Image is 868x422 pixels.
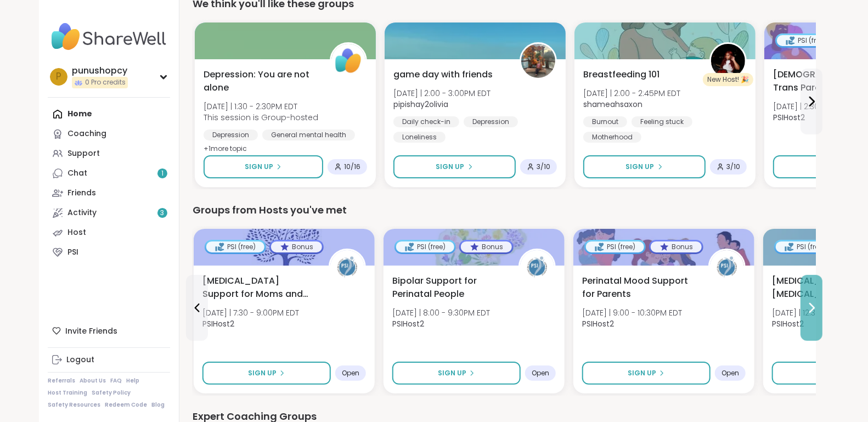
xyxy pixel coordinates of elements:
[202,318,234,329] b: PSIHost2
[48,18,170,56] img: ShareWell Nav Logo
[393,132,446,143] div: Loneliness
[48,377,75,385] a: Referrals
[464,116,518,127] div: Depression
[393,116,459,127] div: Daily check-in
[628,368,656,378] span: Sign Up
[48,203,170,223] a: Activity3
[161,209,165,218] span: 3
[67,188,96,199] div: Friends
[48,144,170,164] a: Support
[202,362,331,385] button: Sign Up
[48,243,170,262] a: PSI
[204,101,318,112] span: [DATE] | 1:30 - 2:30PM EDT
[582,362,711,385] button: Sign Up
[330,250,364,284] img: PSIHost2
[436,162,465,172] span: Sign Up
[461,241,512,252] div: Bonus
[703,73,753,86] div: New Host! 🎉
[67,148,100,159] div: Support
[67,128,106,139] div: Coaching
[92,389,131,397] a: Safety Policy
[776,241,834,252] div: PSI (free)
[772,318,804,329] b: PSIHost2
[586,241,644,252] div: PSI (free)
[105,401,147,409] a: Redeem Code
[520,250,554,284] img: PSIHost2
[392,307,490,318] span: [DATE] | 8:00 - 9:30PM EDT
[582,274,696,301] span: Perinatal Mood Support for Parents
[48,350,170,370] a: Logout
[711,44,745,78] img: shameahsaxon
[48,223,170,243] a: Host
[66,355,94,365] div: Logout
[204,68,318,94] span: Depression: You are not alone
[67,227,86,238] div: Host
[393,68,493,81] span: game day with friends
[726,162,740,171] span: 3 / 10
[48,401,100,409] a: Safety Resources
[583,155,706,178] button: Sign Up
[67,168,87,179] div: Chat
[583,99,642,110] b: shameahsaxon
[204,155,323,178] button: Sign Up
[248,368,277,378] span: Sign Up
[532,369,549,378] span: Open
[777,35,835,46] div: PSI (free)
[396,241,454,252] div: PSI (free)
[583,132,641,143] div: Motherhood
[204,112,318,123] span: This session is Group-hosted
[67,247,78,258] div: PSI
[392,318,424,329] b: PSIHost2
[344,162,360,171] span: 10 / 16
[204,130,258,140] div: Depression
[722,369,739,378] span: Open
[392,362,521,385] button: Sign Up
[521,44,555,78] img: pipishay2olivia
[710,250,744,284] img: PSIHost2
[582,307,682,318] span: [DATE] | 9:00 - 10:30PM EDT
[72,65,128,77] div: punushopcy
[110,377,122,385] a: FAQ
[583,116,627,127] div: Burnout
[126,377,139,385] a: Help
[56,70,61,84] span: p
[206,241,264,252] div: PSI (free)
[342,369,359,378] span: Open
[262,130,355,140] div: General mental health
[151,401,165,409] a: Blog
[80,377,106,385] a: About Us
[85,78,126,87] span: 0 Pro credits
[48,124,170,144] a: Coaching
[393,155,516,178] button: Sign Up
[392,274,506,301] span: Bipolar Support for Perinatal People
[393,99,448,110] b: pipishay2olivia
[537,162,550,171] span: 3 / 10
[48,321,170,341] div: Invite Friends
[48,183,170,203] a: Friends
[161,169,164,178] span: 1
[773,112,805,123] b: PSIHost2
[271,241,322,252] div: Bonus
[202,307,299,318] span: [DATE] | 7:30 - 9:00PM EDT
[331,44,365,78] img: ShareWell
[67,207,97,218] div: Activity
[48,389,87,397] a: Host Training
[193,202,816,218] div: Groups from Hosts you've met
[393,88,491,99] span: [DATE] | 2:00 - 3:00PM EDT
[626,162,655,172] span: Sign Up
[202,274,317,301] span: [MEDICAL_DATA] Support for Moms and Birthing People
[632,116,692,127] div: Feeling stuck
[583,88,680,99] span: [DATE] | 2:00 - 2:45PM EDT
[651,241,702,252] div: Bonus
[48,164,170,183] a: Chat1
[583,68,660,81] span: Breastfeeding 101
[438,368,466,378] span: Sign Up
[245,162,273,172] span: Sign Up
[582,318,614,329] b: PSIHost2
